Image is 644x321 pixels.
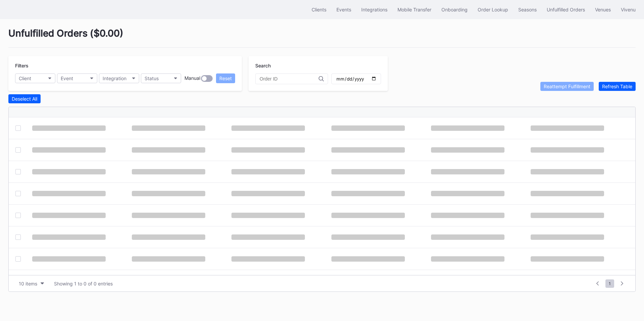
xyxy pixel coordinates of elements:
div: Refresh Table [602,84,632,89]
div: Integrations [361,7,387,12]
button: Deselect All [8,94,41,103]
button: Client [15,73,55,83]
div: Unfulfilled Orders ( $0.00 ) [8,28,636,48]
div: Venues [595,7,611,12]
button: Events [331,3,356,16]
button: Mobile Transfer [392,3,436,16]
button: Onboarding [436,3,473,16]
div: Onboarding [441,7,468,12]
div: Clients [312,7,326,12]
div: Deselect All [12,96,37,102]
button: 10 items [15,279,47,288]
div: Client [19,75,31,81]
div: Vivenu [621,7,636,12]
div: Filters [15,63,235,68]
div: Reset [219,75,232,81]
div: Events [336,7,351,12]
button: Seasons [513,3,542,16]
button: Refresh Table [599,82,636,91]
button: Event [57,73,97,83]
div: 10 items [19,281,37,286]
button: Reattempt Fulfillment [540,82,594,91]
button: Order Lookup [473,3,513,16]
div: Unfulfilled Orders [547,7,585,12]
span: 1 [605,279,614,288]
button: Clients [307,3,331,16]
input: Order ID [260,76,319,82]
div: Search [255,63,381,68]
div: Integration [103,75,126,81]
div: Status [145,75,159,81]
div: Manual [184,75,200,82]
div: Order Lookup [478,7,508,12]
button: Vivenu [616,3,641,16]
div: Showing 1 to 0 of 0 entries [54,281,113,286]
div: Mobile Transfer [397,7,431,12]
button: Reset [216,73,235,83]
button: Integration [99,73,139,83]
div: Seasons [518,7,537,12]
div: Reattempt Fulfillment [544,84,590,89]
button: Status [141,73,181,83]
button: Unfulfilled Orders [542,3,590,16]
button: Venues [590,3,616,16]
div: Event [61,75,73,81]
button: Integrations [356,3,392,16]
